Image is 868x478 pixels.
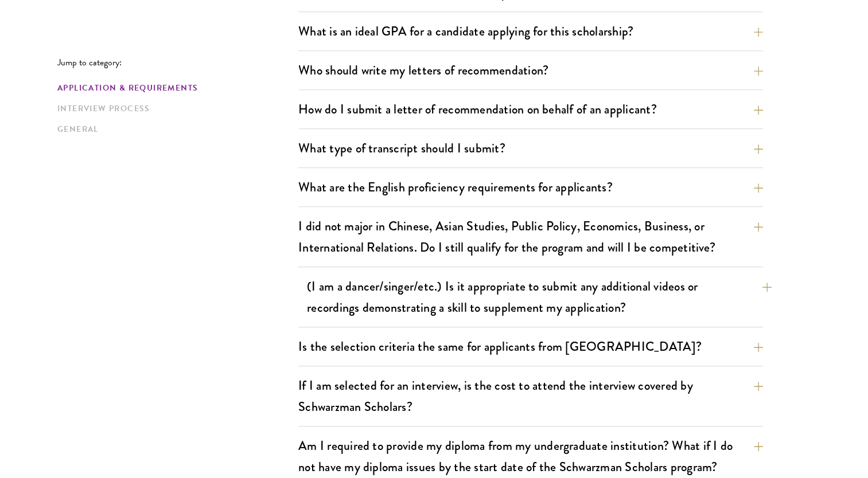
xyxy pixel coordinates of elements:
[307,273,772,320] button: (I am a dancer/singer/etc.) Is it appropriate to submit any additional videos or recordings demon...
[298,213,763,260] button: I did not major in Chinese, Asian Studies, Public Policy, Economics, Business, or International R...
[57,57,298,68] p: Jump to category:
[57,123,291,135] a: General
[298,174,763,200] button: What are the English proficiency requirements for applicants?
[298,135,763,161] button: What type of transcript should I submit?
[57,103,291,115] a: Interview Process
[298,18,763,44] button: What is an ideal GPA for a candidate applying for this scholarship?
[298,96,763,122] button: How do I submit a letter of recommendation on behalf of an applicant?
[298,57,763,83] button: Who should write my letters of recommendation?
[298,334,763,359] button: Is the selection criteria the same for applicants from [GEOGRAPHIC_DATA]?
[298,373,763,420] button: If I am selected for an interview, is the cost to attend the interview covered by Schwarzman Scho...
[57,82,291,94] a: Application & Requirements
